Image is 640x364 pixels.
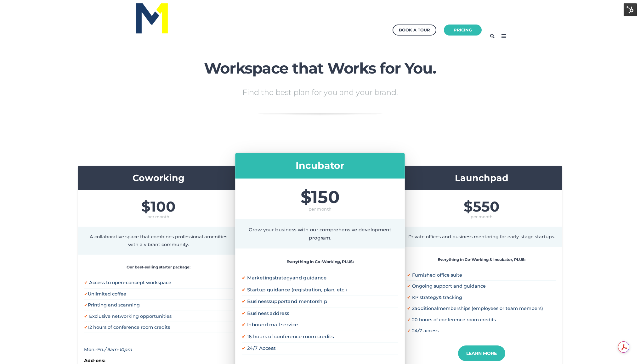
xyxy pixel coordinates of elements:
[407,199,556,213] span: $550
[204,89,437,96] p: Find the best plan for you and your brand.
[407,328,411,334] span: ✔
[408,234,555,240] span: Private offices and business mentoring for early-stage startups.
[242,275,246,281] span: ✔
[242,159,398,172] h3: Incubator
[84,324,88,330] span: ✔
[89,313,172,319] span: Exclusive networking opportunities
[84,280,88,285] span: ✔
[242,258,398,265] p: Everything in Co-Working, PLUS:
[407,317,411,323] span: ✔
[242,334,246,339] span: ✔
[88,302,140,308] span: Printing and scanning
[247,322,298,328] span: Inbound mail service
[624,3,637,16] img: HubSpot Tools Menu Toggle
[247,298,327,304] span: Business and mentorship
[407,172,556,184] h3: Launchpad
[242,310,246,316] span: ✔
[127,265,190,269] strong: Our best-selling starter package:
[269,298,288,304] span: support
[273,275,292,281] span: strategy
[407,256,556,263] p: Everything in Co-Working & Incubator, PLUS:
[84,291,88,297] span: ✔
[84,313,88,319] span: ✔
[407,295,411,300] span: ✔
[247,287,347,293] span: Startup guidance (registration, plan, etc.)
[90,234,227,247] span: A collaborative space that combines professional amenities with a vibrant community.
[84,213,233,220] span: per month
[412,295,462,300] span: KPI & tracking
[247,310,289,316] span: Business address
[84,347,132,352] span: Mon.-Fri.
[407,283,411,289] span: ✔
[88,291,126,297] span: Unlimited coffee
[412,317,496,323] span: 20 hours of conference room credits
[242,298,246,304] span: ✔
[84,172,233,184] h3: Coworking
[458,345,505,361] a: Learn More
[88,324,170,330] span: 12 hours of conference room credits
[242,322,246,328] span: ✔
[247,275,326,281] span: Marketing and guidance
[444,25,482,36] a: Pricing
[89,280,171,285] span: Access to open-concept workspace
[415,306,438,311] span: additional
[84,358,105,363] strong: Add-ons:
[249,227,391,241] span: Grow your business with our comprehensive development program.
[407,306,411,311] span: ✔
[412,272,462,278] span: Furnished office suite
[247,334,334,339] span: 16 hours of conference room credits
[242,287,246,293] span: ✔
[104,347,132,352] em: / 9am-10pm
[393,25,436,36] a: Book a Tour
[204,60,437,77] h2: Workspace that Works for You.
[412,283,486,289] span: Ongoing support and guidance
[407,272,411,278] span: ✔
[407,213,556,220] span: per month
[242,205,398,212] span: per month
[420,295,439,300] span: strategy
[84,302,88,308] span: ✔
[412,328,439,334] span: 24/7 access
[242,345,246,351] span: ✔
[242,188,398,206] span: $150
[84,199,233,213] span: $100
[134,1,169,35] img: MileOne Blue_Yellow Logo
[412,306,543,311] span: 2 memberships (employees or team members)
[247,345,275,351] span: 24/7 Access
[399,26,430,34] div: Book a Tour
